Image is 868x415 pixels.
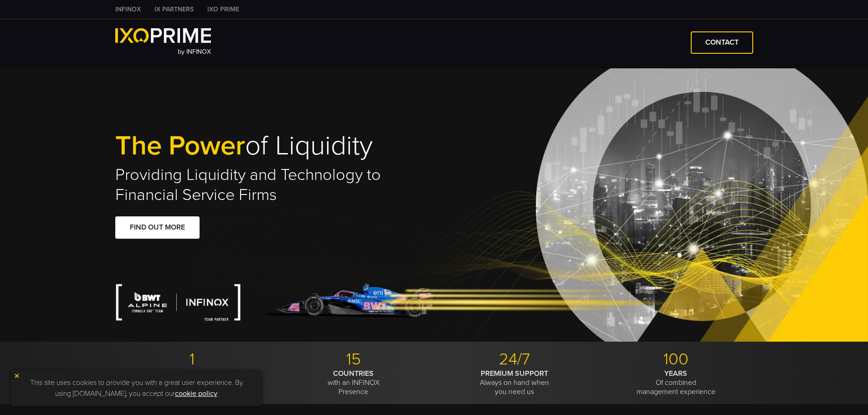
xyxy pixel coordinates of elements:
[14,373,20,379] img: yellow close icon
[276,369,431,396] p: with an INFINOX Presence
[108,5,148,14] a: INFINOX
[599,369,753,396] p: Of combined management experience
[599,349,753,369] p: 100
[115,129,245,162] span: The Power
[437,369,592,396] p: Always on hand when you need us
[115,369,270,387] p: Provider
[691,31,753,54] a: CONTACT
[276,349,431,369] p: 15
[664,369,687,378] strong: YEARS
[333,369,374,378] strong: COUNTRIES
[115,216,200,239] a: FIND OUT MORE
[115,28,211,57] a: by INFINOX
[437,349,592,369] p: 24/7
[115,165,434,205] h2: Providing Liquidity and Technology to Financial Service Firms
[481,369,548,378] strong: PREMIUM SUPPORT
[16,375,257,401] p: This site uses cookies to provide you with a great user experience. By using [DOMAIN_NAME], you a...
[167,369,218,378] strong: ALL INCLUSIVE
[148,5,200,14] a: IX PARTNERS
[175,389,217,398] a: cookie policy
[115,349,270,369] p: 1
[178,48,211,56] span: by INFINOX
[200,5,246,14] a: IXO PRIME
[115,132,434,160] h1: of Liquidity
